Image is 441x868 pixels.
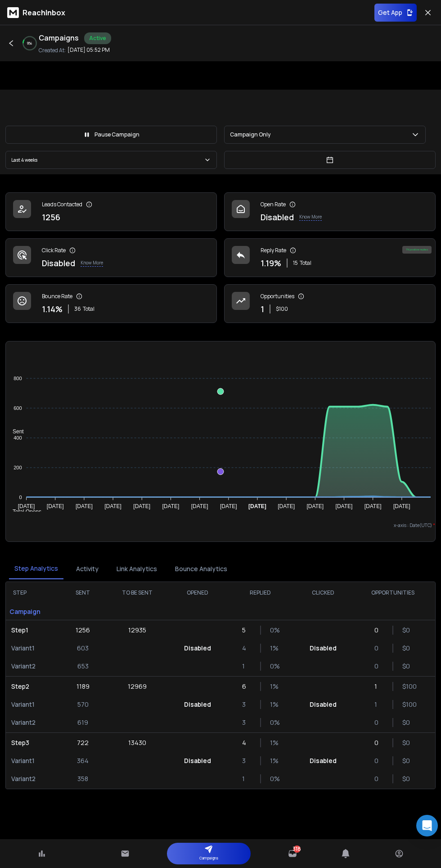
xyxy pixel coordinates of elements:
p: 603 [77,644,89,653]
tspan: [DATE] [393,503,410,509]
th: TO BE SENT [104,582,170,604]
p: [DATE] 05:52 PM [67,46,110,54]
p: 4 [242,644,251,653]
p: Reply Rate [261,247,286,254]
p: 1 % [270,682,279,691]
p: 4 [242,738,251,747]
p: 0 % [270,626,279,635]
p: Campaigns [199,854,218,863]
th: REPLIED [225,582,295,604]
th: CLICKED [295,582,351,604]
p: Variant 2 [11,774,57,783]
p: 0 % [270,718,279,727]
p: 619 [77,718,88,727]
th: SENT [62,582,104,604]
p: 0 [374,662,383,671]
p: $ 0 [402,644,411,653]
p: 5 [242,626,251,635]
p: 3 [242,718,251,727]
p: Click Rate [42,247,66,254]
button: Link Analytics [111,559,162,579]
p: 570 [77,700,89,709]
p: 1 % [270,644,279,653]
p: Step 1 [11,626,57,635]
th: STEP [6,582,62,604]
tspan: [DATE] [18,503,35,509]
tspan: [DATE] [191,503,208,509]
p: 0 [374,626,383,635]
p: 1189 [76,682,90,691]
p: 364 [77,756,89,765]
p: 358 [77,774,88,783]
span: Total [300,259,311,267]
p: Variant 1 [11,756,57,765]
p: 1 % [270,700,279,709]
span: Sent [6,428,24,435]
p: 0 % [270,662,279,671]
p: Disabled [184,700,211,709]
p: Open Rate [261,201,286,208]
a: Open RateDisabledKnow More [224,192,436,231]
p: $ 0 [402,774,411,783]
a: Opportunities1$100 [224,284,436,323]
p: 13430 [128,738,146,747]
p: 0 % [270,774,279,783]
p: Variant 1 [11,700,57,709]
p: Know More [299,214,322,221]
p: 1.19 % [261,257,281,269]
a: Leads Contacted1256 [5,192,217,231]
p: Disabled [310,700,337,709]
p: Bounce Rate [42,293,72,300]
button: Pause Campaign [5,126,217,144]
tspan: 0 [19,495,22,500]
span: Total Opens [6,509,41,515]
a: Reply Rate1.19%15Total7% positive replies [224,238,436,277]
p: Variant 1 [11,644,57,653]
p: 1.14 % [42,303,63,315]
tspan: [DATE] [133,503,150,509]
p: 1 [242,662,251,671]
tspan: 800 [13,376,22,381]
p: 1 [242,774,251,783]
p: Last 4 weeks [11,155,41,164]
p: Pause Campaign [94,131,139,138]
tspan: [DATE] [47,503,64,509]
p: $ 0 [402,738,411,747]
p: 1256 [42,211,60,223]
button: Activity [71,559,104,579]
p: 1 [261,303,264,315]
span: 36 [74,305,81,313]
p: $ 100 [402,682,411,691]
div: Open Intercom Messenger [416,815,438,836]
p: Step 2 [11,682,57,691]
p: Variant 2 [11,718,57,727]
p: Disabled [184,644,211,653]
th: OPPORTUNITIES [351,582,435,604]
tspan: [DATE] [162,503,180,509]
p: Campaign Only [230,131,274,138]
p: 12935 [128,626,146,635]
p: 1 [374,700,383,709]
p: $ 0 [402,756,411,765]
p: 1 [374,682,383,691]
p: 1 % [270,756,279,765]
p: Disabled [310,756,337,765]
p: ReachInbox [22,7,65,18]
p: 653 [77,662,89,671]
h1: Campaigns [39,32,79,44]
p: Variant 2 [11,662,57,671]
p: 3 [242,756,251,765]
p: Leads Contacted [42,201,82,208]
p: 0 [374,718,383,727]
p: Disabled [184,756,211,765]
tspan: [DATE] [104,503,121,509]
p: 3 [242,700,251,709]
p: 0 [374,644,383,653]
p: x-axis : Date(UTC) [6,522,435,529]
p: $ 0 [402,662,411,671]
p: $ 100 [402,700,411,709]
p: Campaign [6,604,62,620]
a: Bounce Rate1.14%36Total [5,284,217,323]
tspan: 600 [13,405,22,411]
button: Bounce Analytics [170,559,233,579]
